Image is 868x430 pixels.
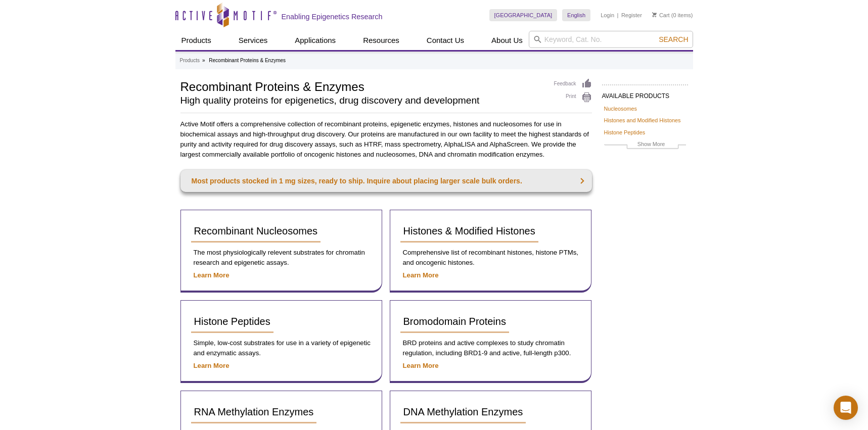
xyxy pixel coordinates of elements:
[602,84,688,103] h2: AVAILABLE PRODUCTS
[289,31,342,50] a: Applications
[834,396,858,420] div: Open Intercom Messenger
[601,12,614,19] a: Login
[194,362,230,369] a: Learn More
[621,12,642,19] a: Register
[403,316,506,327] span: Bromodomain Proteins
[180,78,544,93] h1: Recombinant Proteins & Enzymes
[421,31,470,50] a: Contact Us
[403,271,439,279] a: Learn More
[194,316,270,327] span: Histone Peptides
[403,406,523,417] span: DNA Methylation Enzymes
[604,116,681,125] a: Histones and Modified Histones
[180,170,592,192] a: Most products stocked in 1 mg sizes, ready to ship. Inquire about placing larger scale bulk orders.
[485,31,529,50] a: About Us
[400,311,509,333] a: Bromodomain Proteins
[180,96,544,105] h2: High quality proteins for epigenetics, drug discovery and development
[191,311,273,333] a: Histone Peptides
[357,31,405,50] a: Resources
[282,12,383,21] h2: Enabling Epigenetics Research
[604,128,646,137] a: Histone Peptides
[656,35,691,44] button: Search
[403,362,439,369] a: Learn More
[194,225,318,236] span: Recombinant Nucleosomes
[554,92,592,103] a: Print
[194,406,314,417] span: RNA Methylation Enzymes
[400,401,526,423] a: DNA Methylation Enzymes
[529,31,693,48] input: Keyword, Cat. No.
[403,225,535,236] span: Histones & Modified Histones
[175,31,217,50] a: Products
[400,220,538,243] a: Histones & Modified Histones
[191,338,372,358] p: Simple, low-cost substrates for use in a variety of epigenetic and enzymatic assays.
[191,401,317,423] a: RNA Methylation Enzymes
[194,271,230,279] a: Learn More
[180,56,200,65] a: Products
[652,12,657,17] img: Your Cart
[489,9,558,21] a: [GEOGRAPHIC_DATA]
[617,9,619,21] li: |
[191,220,321,243] a: Recombinant Nucleosomes
[191,248,372,268] p: The most physiologically relevent substrates for chromatin research and epigenetic assays.
[400,248,581,268] p: Comprehensive list of recombinant histones, histone PTMs, and oncogenic histones.
[400,338,581,358] p: BRD proteins and active complexes to study chromatin regulation, including BRD1-9 and active, ful...
[180,119,592,160] p: Active Motif offers a comprehensive collection of recombinant proteins, epigenetic enzymes, histo...
[652,9,693,21] li: (0 items)
[604,104,637,113] a: Nucleosomes
[604,139,686,151] a: Show More
[202,58,205,63] li: »
[562,9,590,21] a: English
[233,31,274,50] a: Services
[652,12,670,19] a: Cart
[209,58,286,63] li: Recombinant Proteins & Enzymes
[554,78,592,89] a: Feedback
[659,35,688,43] span: Search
